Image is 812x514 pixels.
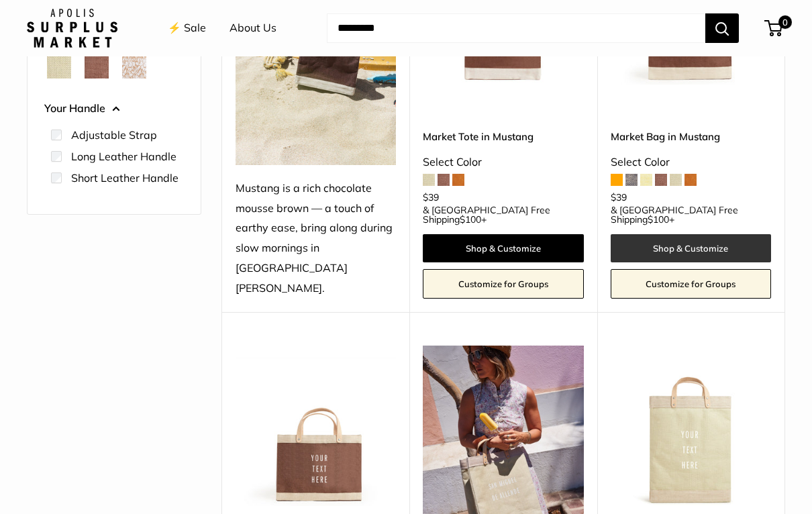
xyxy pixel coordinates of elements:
span: & [GEOGRAPHIC_DATA] Free Shipping + [423,205,583,224]
a: About Us [230,18,276,38]
img: Apolis: Surplus Market [27,9,117,48]
a: Market Bag in Mustang [611,129,771,144]
label: Adjustable Strap [71,127,157,143]
div: Select Color [423,152,583,172]
a: Shop & Customize [423,234,583,262]
img: Market Bag in Mint Sorbet [611,346,771,506]
div: Mustang is a rich chocolate mousse brown — a touch of earthy ease, bring along during slow mornin... [236,178,396,299]
button: Mustang [85,54,109,79]
span: $39 [611,191,627,203]
span: 0 [778,15,792,29]
a: ⚡️ Sale [168,18,206,38]
a: Customize for Groups [611,269,771,299]
span: $39 [423,191,439,203]
button: Mint Sorbet [47,54,71,79]
span: $100 [648,213,669,225]
label: Short Leather Handle [71,170,179,186]
button: White Porcelain [122,54,146,79]
button: Your Handle [44,99,184,119]
a: Market Tote in Mustang [423,129,583,144]
div: Select Color [611,152,771,172]
label: Long Leather Handle [71,148,176,164]
button: Search [705,13,739,43]
a: Market Bag in Mint SorbetMarket Bag in Mint Sorbet [611,346,771,506]
span: & [GEOGRAPHIC_DATA] Free Shipping + [611,205,771,224]
img: Petite Market Bag in Mustang [236,346,396,506]
span: $100 [460,213,481,225]
a: Petite Market Bag in MustangPetite Market Bag in Mustang [236,346,396,506]
input: Search... [327,13,705,43]
a: Customize for Groups [423,269,583,299]
a: 0 [766,20,782,36]
a: Shop & Customize [611,234,771,262]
